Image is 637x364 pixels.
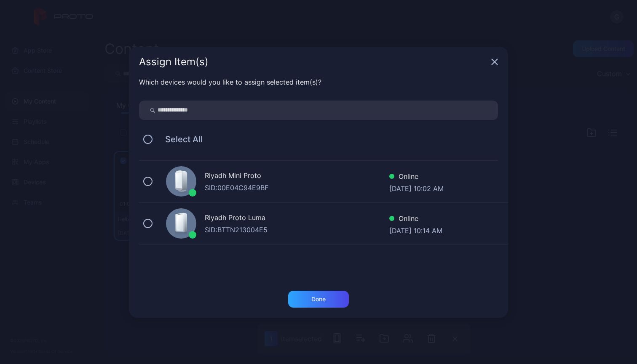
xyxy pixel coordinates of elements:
[311,296,326,303] div: Done
[205,183,389,193] div: SID: 00E04C94E9BF
[389,171,444,183] div: Online
[389,213,442,226] div: Online
[389,183,444,192] div: [DATE] 10:02 AM
[389,226,442,234] div: [DATE] 10:14 AM
[157,134,203,144] span: Select All
[205,170,389,183] div: Riyadh Mini Proto
[139,77,498,87] div: Which devices would you like to assign selected item(s)?
[205,213,389,225] div: Riyadh Proto Luma
[205,225,389,235] div: SID: BTTN213004E5
[139,57,488,67] div: Assign Item(s)
[288,291,349,308] button: Done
